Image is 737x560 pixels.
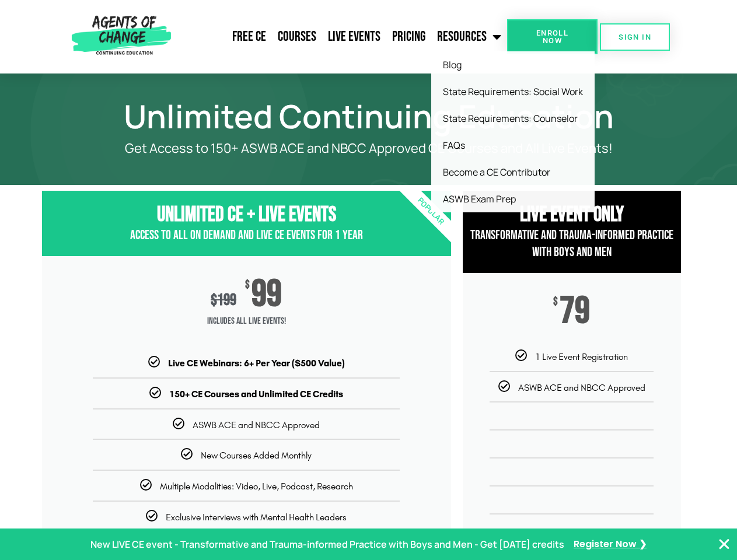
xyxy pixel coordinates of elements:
[226,22,272,51] a: Free CE
[431,105,595,132] a: State Requirements: Counselor
[431,185,595,212] a: ASWB Exam Prep
[201,450,312,461] span: New Courses Added Monthly
[176,22,507,51] nav: Menu
[574,536,647,553] a: Register Now ❯
[431,132,595,159] a: FAQs
[322,22,386,51] a: Live Events
[431,78,595,105] a: State Requirements: Social Work
[211,290,217,310] span: $
[363,144,498,279] div: Popular
[83,141,655,156] p: Get Access to 150+ ASWB ACE and NBCC Approved CE Courses and All Live Events!
[431,22,507,51] a: Resources
[518,382,645,393] span: ASWB ACE and NBCC Approved
[245,279,250,291] span: $
[42,310,451,333] span: Includes ALL Live Events!
[431,51,595,78] a: Blog
[431,159,595,185] a: Become a CE Contributor
[166,512,347,523] span: Exclusive Interviews with Mental Health Leaders
[553,296,558,308] span: $
[560,296,590,327] span: 79
[463,202,681,228] h3: Live Event Only
[168,358,345,369] b: Live CE Webinars: 6+ Per Year ($500 Value)
[526,29,579,44] span: Enroll Now
[160,481,353,492] span: Multiple Modalities: Video, Live, Podcast, Research
[386,22,431,51] a: Pricing
[211,290,236,310] div: 199
[36,103,701,129] h1: Unlimited Continuing Education
[431,51,595,212] ul: Resources
[193,419,320,430] span: ASWB ACE and NBCC Approved
[272,22,322,51] a: Courses
[600,23,670,51] a: SIGN IN
[169,388,343,400] b: 150+ CE Courses and Unlimited CE Credits
[90,536,564,553] p: New LIVE CE event - Transformative and Trauma-informed Practice with Boys and Men - Get [DATE] cr...
[619,33,651,41] span: SIGN IN
[252,279,282,310] span: 99
[535,351,628,362] span: 1 Live Event Registration
[470,228,673,260] span: Transformative and Trauma-informed Practice with Boys and Men
[507,19,598,54] a: Enroll Now
[42,202,451,228] h3: Unlimited CE + Live Events
[130,228,363,243] span: Access to All On Demand and Live CE Events for 1 year
[717,537,731,551] button: Close Banner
